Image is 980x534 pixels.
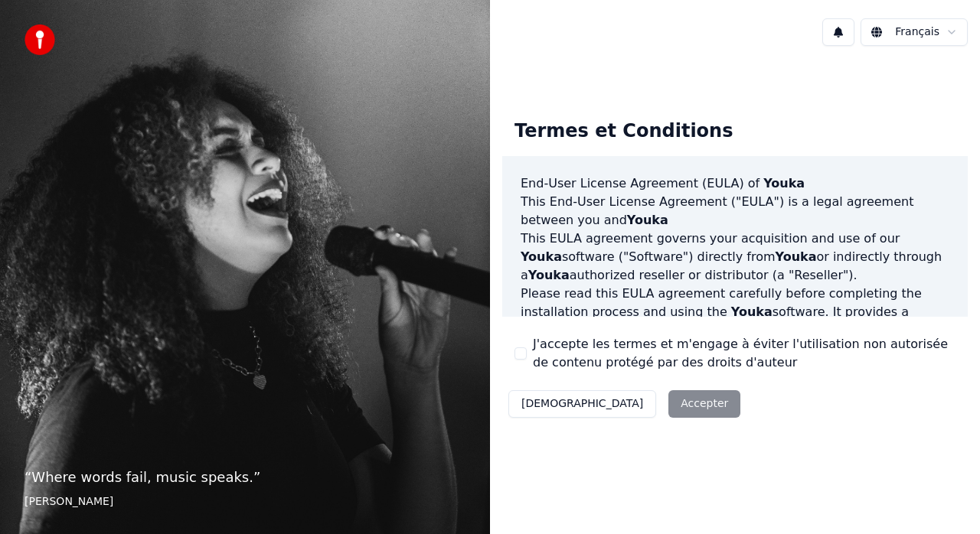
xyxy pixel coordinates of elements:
[763,176,805,190] span: Youka
[24,467,465,488] p: “ Where words fail, music speaks. ”
[776,249,817,264] span: Youka
[533,335,955,372] label: J'accepte les termes et m'engage à éviter l'utilisation non autorisée de contenu protégé par des ...
[24,494,465,510] footer: [PERSON_NAME]
[627,213,668,227] span: Youka
[508,390,656,418] button: [DEMOGRAPHIC_DATA]
[521,193,949,230] p: This End-User License Agreement ("EULA") is a legal agreement between you and
[731,304,773,319] span: Youka
[521,285,949,358] p: Please read this EULA agreement carefully before completing the installation process and using th...
[521,230,949,285] p: This EULA agreement governs your acquisition and use of our software ("Software") directly from o...
[24,24,55,55] img: youka
[502,107,745,156] div: Termes et Conditions
[521,174,949,193] h3: End-User License Agreement (EULA) of
[521,249,562,264] span: Youka
[528,268,570,282] span: Youka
